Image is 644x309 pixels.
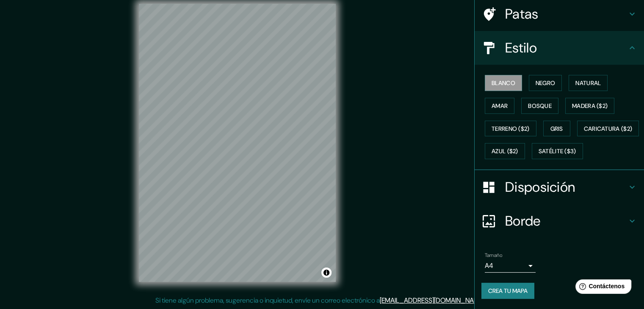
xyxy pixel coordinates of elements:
font: Gris [550,125,563,132]
button: Blanco [485,75,522,91]
font: Madera ($2) [572,102,608,110]
font: Blanco [492,79,515,87]
button: Azul ($2) [485,143,525,159]
button: Activar o desactivar atribución [321,268,332,278]
button: Bosque [521,98,558,114]
button: Madera ($2) [565,98,614,114]
font: Caricatura ($2) [584,125,633,132]
a: [EMAIL_ADDRESS][DOMAIN_NAME] [380,296,484,305]
iframe: Lanzador de widgets de ayuda [569,276,635,300]
font: Amar [492,102,508,110]
font: Disposición [505,178,575,196]
font: Estilo [505,39,537,57]
div: Disposición [475,170,644,204]
button: Amar [485,98,514,114]
button: Gris [543,121,570,137]
button: Terreno ($2) [485,121,536,137]
button: Crea tu mapa [481,283,534,299]
button: Natural [569,75,608,91]
div: Estilo [475,31,644,65]
font: Satélite ($3) [539,148,576,155]
font: Bosque [528,102,552,110]
button: Caricatura ($2) [577,121,639,137]
font: Patas [505,5,539,23]
button: Satélite ($3) [532,143,583,159]
font: Terreno ($2) [492,125,530,132]
font: Negro [536,79,556,87]
font: Tamaño [485,252,502,259]
div: Borde [475,204,644,238]
font: Natural [575,79,601,87]
button: Negro [529,75,562,91]
canvas: Mapa [139,4,336,282]
font: A4 [485,261,493,270]
font: Azul ($2) [492,148,518,155]
font: Crea tu mapa [488,287,528,295]
div: A4 [485,259,536,273]
font: Si tiene algún problema, sugerencia o inquietud, envíe un correo electrónico a [155,296,380,305]
font: Borde [505,212,541,230]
